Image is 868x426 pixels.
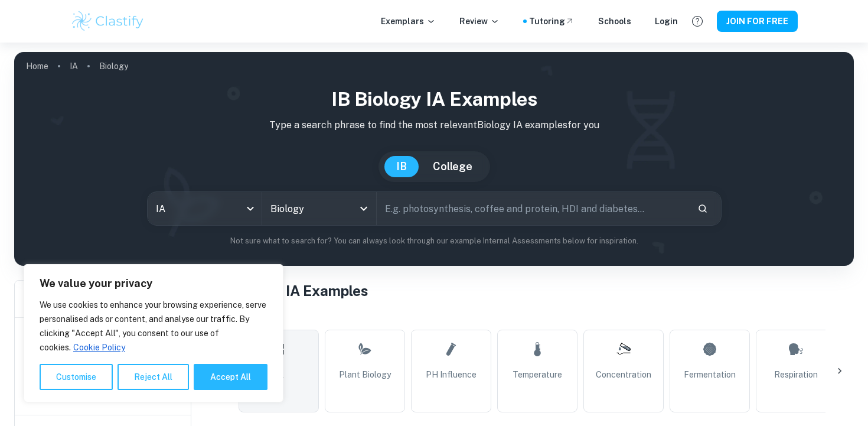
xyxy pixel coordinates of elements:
[210,311,854,325] h6: Topic
[381,15,436,28] p: Exemplars
[684,368,736,381] span: Fermentation
[355,200,372,217] button: Open
[384,156,419,177] button: IB
[73,342,126,353] a: Cookie Policy
[148,192,262,225] div: IA
[459,15,500,28] p: Review
[377,192,688,225] input: E.g. photosynthesis, coffee and protein, HDI and diabetes...
[210,280,854,301] h1: All Biology IA Examples
[717,11,798,32] button: JOIN FOR FREE
[14,52,854,266] img: profile cover
[40,277,267,291] p: We value your privacy
[596,368,651,381] span: Concentration
[99,60,128,73] p: Biology
[693,199,713,219] button: Search
[421,156,484,177] button: College
[529,15,575,28] a: Tutoring
[40,364,113,390] button: Customise
[24,264,283,402] div: We value your privacy
[598,15,631,28] a: Schools
[70,58,78,74] a: IA
[24,85,844,113] h1: IB Biology IA examples
[655,15,678,28] a: Login
[339,368,391,381] span: Plant Biology
[774,368,818,381] span: Respiration
[118,364,189,390] button: Reject All
[26,58,48,74] a: Home
[194,364,267,390] button: Accept All
[513,368,562,381] span: Temperature
[24,235,844,247] p: Not sure what to search for? You can always look through our example Internal Assessments below f...
[40,298,267,355] p: We use cookies to enhance your browsing experience, serve personalised ads or content, and analys...
[70,9,145,33] img: Clastify logo
[24,118,844,132] p: Type a search phrase to find the most relevant Biology IA examples for you
[687,11,707,31] button: Help and Feedback
[426,368,477,381] span: pH Influence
